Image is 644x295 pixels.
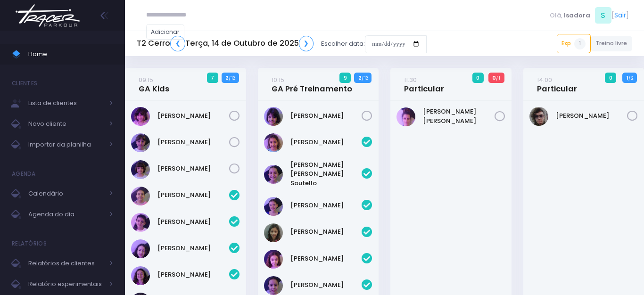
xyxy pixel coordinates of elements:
[157,111,229,121] a: [PERSON_NAME]
[339,73,351,83] span: 9
[299,36,314,51] a: ❯
[264,223,283,242] img: Julia de Campos Munhoz
[157,138,229,147] a: [PERSON_NAME]
[537,75,552,84] small: 14:00
[492,74,496,82] strong: 0
[131,213,150,232] img: Clara Guimaraes Kron
[28,139,104,151] span: Importar da planilha
[131,266,150,285] img: Luisa Monteiro Ramenzoni
[264,107,283,126] img: Malu Bernardes
[396,107,415,126] img: Maria Laura Bertazzi
[290,111,362,121] a: [PERSON_NAME]
[290,280,362,290] a: [PERSON_NAME]
[537,75,577,94] a: 14:00Particular
[423,107,494,125] a: [PERSON_NAME] [PERSON_NAME]
[556,111,627,121] a: [PERSON_NAME]
[225,74,229,82] strong: 2
[550,11,562,20] span: Olá,
[28,278,104,290] span: Relatório experimentais
[157,190,229,200] a: [PERSON_NAME]
[264,197,283,216] img: Jasmim rocha
[472,73,484,83] span: 0
[628,75,633,81] small: / 2
[137,33,427,55] div: Escolher data:
[272,75,284,84] small: 10:15
[131,239,150,258] img: Isabela de Brito Moffa
[264,276,283,295] img: Luzia Rolfini Fernandes
[264,250,283,269] img: Luisa Tomchinsky Montezano
[404,75,444,94] a: 11:30Particular
[564,11,590,20] span: Isadora
[574,38,586,49] span: 1
[290,227,362,237] a: [PERSON_NAME]
[404,75,417,84] small: 11:30
[207,73,218,83] span: 7
[627,74,628,82] strong: 1
[157,244,229,253] a: [PERSON_NAME]
[546,5,632,26] div: [ ]
[157,217,229,227] a: [PERSON_NAME]
[131,107,150,126] img: Chiara Real Oshima Hirata
[290,160,362,188] a: [PERSON_NAME] [PERSON_NAME] Soutello
[605,73,616,83] span: 0
[131,187,150,205] img: Beatriz Cogo
[137,36,314,51] h5: T2 Cerro Terça, 14 de Outubro de 2025
[264,165,283,184] img: Ana Helena Soutello
[12,164,36,183] h4: Agenda
[157,164,229,173] a: [PERSON_NAME]
[131,133,150,152] img: Maria Clara Frateschi
[272,75,352,94] a: 10:15GA Pré Treinamento
[12,74,37,93] h4: Clientes
[28,208,104,221] span: Agenda do dia
[229,75,235,81] small: / 12
[146,24,185,40] a: Adicionar
[12,234,47,253] h4: Relatórios
[290,138,362,147] a: [PERSON_NAME]
[557,34,591,53] a: Exp1
[496,75,500,81] small: / 1
[139,75,153,84] small: 09:15
[28,257,104,270] span: Relatórios de clientes
[290,254,362,263] a: [PERSON_NAME]
[28,188,104,200] span: Calendário
[529,107,548,126] img: Fernando Pires Amary
[28,48,113,60] span: Home
[139,75,169,94] a: 09:15GA Kids
[28,97,104,109] span: Lista de clientes
[362,75,368,81] small: / 12
[358,74,362,82] strong: 2
[131,160,150,179] img: Mariana Abramo
[264,133,283,152] img: Alice Oliveira Castro
[28,118,104,130] span: Novo cliente
[157,270,229,279] a: [PERSON_NAME]
[290,201,362,210] a: [PERSON_NAME]
[591,36,633,51] a: Treino livre
[595,7,611,24] span: S
[614,10,626,20] a: Sair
